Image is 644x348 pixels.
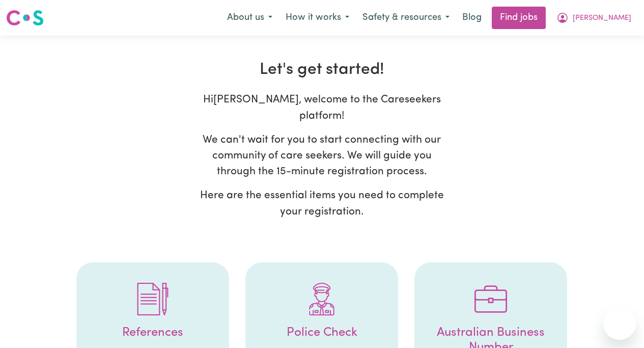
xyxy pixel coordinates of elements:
button: My Account [550,7,638,29]
p: Hi [PERSON_NAME] , welcome to the Careseekers platform! [194,92,450,123]
p: Here are the essential items you need to complete your registration. [194,188,450,219]
p: We can't wait for you to start connecting with our community of care seekers. We will guide you t... [194,132,450,180]
h4: Police Check [256,326,388,340]
button: How it works [279,7,356,29]
a: Careseekers logo [6,6,44,30]
a: Blog [456,7,488,29]
h2: Let's get started! [60,60,584,79]
button: Safety & resources [356,7,456,29]
iframe: Button to launch messaging window [603,307,636,340]
h4: References [87,326,219,340]
button: About us [220,7,279,29]
img: Careseekers logo [6,9,44,27]
span: [PERSON_NAME] [573,13,631,24]
a: Find jobs [492,7,546,29]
